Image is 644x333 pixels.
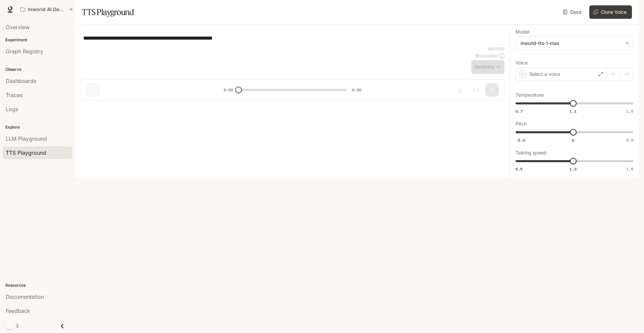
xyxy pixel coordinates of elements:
div: inworld-tts-1-max [516,37,633,50]
span: 0 [572,137,574,143]
span: 0.7 [516,108,523,114]
p: Voice [516,60,528,65]
span: 1.5 [626,166,633,172]
h1: TTS Playground [82,5,134,19]
p: $ 0.000640 [476,53,498,59]
p: Temperature [516,93,544,97]
span: 1.5 [626,108,633,114]
p: 64 / 1000 [488,46,504,52]
span: 5.0 [626,137,633,143]
span: 1.1 [570,108,577,114]
div: inworld-tts-1-max [521,40,622,47]
a: Docs [561,5,584,19]
p: Pitch [516,122,527,126]
p: Talking speed [516,150,546,155]
p: Select a voice [529,71,560,78]
button: Clone Voice [589,5,632,19]
p: Inworld AI Demos [28,7,65,12]
span: 1.0 [570,166,577,172]
span: -5.0 [516,137,525,143]
p: Model [516,30,529,34]
span: 0.5 [516,166,523,172]
button: All workspaces [17,3,76,16]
